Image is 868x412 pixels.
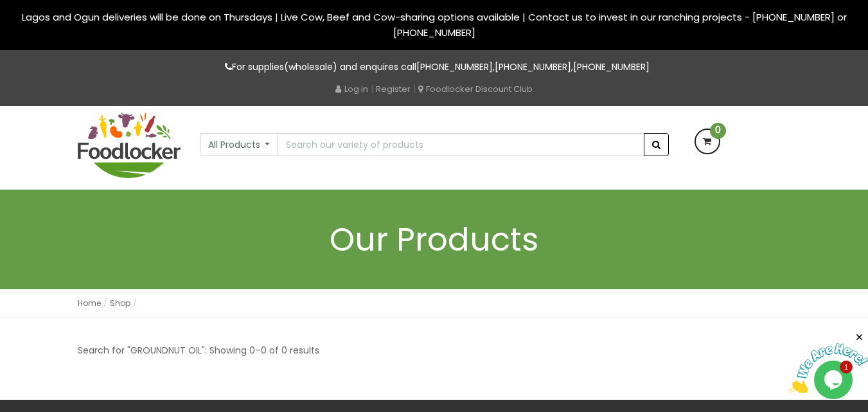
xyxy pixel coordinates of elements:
[418,83,533,95] a: Foodlocker Discount Club
[278,133,644,156] input: Search our variety of products
[22,10,847,39] span: Lagos and Ogun deliveries will be done on Thursdays | Live Cow, Beef and Cow-sharing options avai...
[78,60,791,75] p: For supplies(wholesale) and enquires call , ,
[335,83,368,95] a: Log in
[200,133,279,156] button: All Products
[78,222,791,257] h1: Our Products
[413,82,416,95] span: |
[78,112,181,178] img: FoodLocker
[78,343,319,358] p: Search for "GROUNDNUT OIL": Showing 0–0 of 0 results
[416,60,493,73] a: [PHONE_NUMBER]
[788,332,868,393] iframe: chat widget
[376,83,411,95] a: Register
[78,298,101,309] a: Home
[710,123,726,139] span: 0
[371,82,373,95] span: |
[495,60,571,73] a: [PHONE_NUMBER]
[573,60,650,73] a: [PHONE_NUMBER]
[110,298,130,309] a: Shop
